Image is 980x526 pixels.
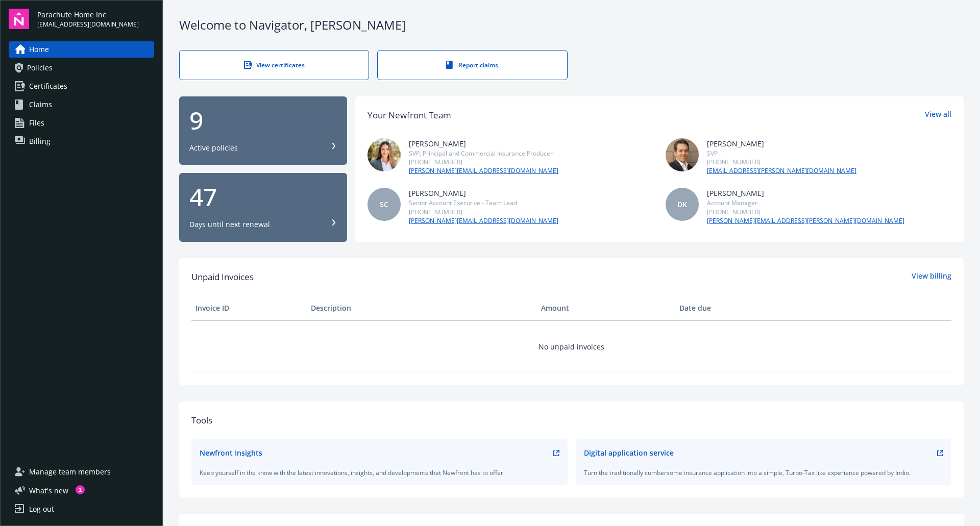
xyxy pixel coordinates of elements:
[707,208,904,216] div: [PHONE_NUMBER]
[179,16,964,34] div: Welcome to Navigator , [PERSON_NAME]
[200,447,262,458] div: Newfront Insights
[191,320,951,372] td: No unpaid invoices
[29,485,68,496] span: What ' s new
[409,198,558,207] div: Senior Account Executive - Team Lead
[409,149,558,158] div: SVP, Principal and Commercial Insurance Producer
[707,166,856,176] a: [EMAIL_ADDRESS][PERSON_NAME][DOMAIN_NAME]
[37,20,139,29] span: [EMAIL_ADDRESS][DOMAIN_NAME]
[377,50,567,80] a: Report claims
[200,468,559,477] div: Keep yourself in the know with the latest innovations, insights, and developments that Newfront h...
[29,115,44,131] span: Files
[9,133,154,149] a: Billing
[191,414,951,427] div: Tools
[675,296,791,320] th: Date due
[367,138,401,171] img: photo
[677,199,687,210] span: DK
[409,166,558,176] a: [PERSON_NAME][EMAIL_ADDRESS][DOMAIN_NAME]
[707,216,904,226] a: [PERSON_NAME][EMAIL_ADDRESS][PERSON_NAME][DOMAIN_NAME]
[29,464,111,480] span: Manage team members
[29,78,67,94] span: Certificates
[29,96,52,113] span: Claims
[76,485,85,494] div: 1
[707,188,904,198] div: [PERSON_NAME]
[9,485,85,496] button: What's new1
[584,447,674,458] div: Digital application service
[398,61,546,69] div: Report claims
[9,115,154,131] a: Files
[189,219,270,230] div: Days until next renewal
[200,61,348,69] div: View certificates
[912,270,951,284] a: View billing
[191,296,307,320] th: Invoice ID
[707,149,856,158] div: SVP
[367,109,451,122] div: Your Newfront Team
[9,41,154,58] a: Home
[27,60,53,76] span: Policies
[9,60,154,76] a: Policies
[307,296,537,320] th: Description
[409,188,558,198] div: [PERSON_NAME]
[179,173,347,242] button: 47Days until next renewal
[189,185,337,209] div: 47
[409,216,558,226] a: [PERSON_NAME][EMAIL_ADDRESS][DOMAIN_NAME]
[584,468,944,477] div: Turn the traditionally cumbersome insurance application into a simple, Turbo-Tax like experience ...
[29,41,49,58] span: Home
[9,464,154,480] a: Manage team members
[179,96,347,165] button: 9Active policies
[9,9,29,29] img: navigator-logo.svg
[29,133,51,149] span: Billing
[409,208,558,216] div: [PHONE_NUMBER]
[9,96,154,113] a: Claims
[707,138,856,149] div: [PERSON_NAME]
[537,296,675,320] th: Amount
[189,108,337,133] div: 9
[707,198,904,207] div: Account Manager
[409,138,558,149] div: [PERSON_NAME]
[37,9,154,29] button: Parachute Home Inc[EMAIL_ADDRESS][DOMAIN_NAME]
[380,199,388,210] span: SC
[37,9,139,20] span: Parachute Home Inc
[29,501,54,517] div: Log out
[409,158,558,166] div: [PHONE_NUMBER]
[925,109,951,122] a: View all
[9,78,154,94] a: Certificates
[707,158,856,166] div: [PHONE_NUMBER]
[179,50,369,80] a: View certificates
[189,143,238,153] div: Active policies
[191,270,254,284] span: Unpaid Invoices
[666,138,699,171] img: photo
